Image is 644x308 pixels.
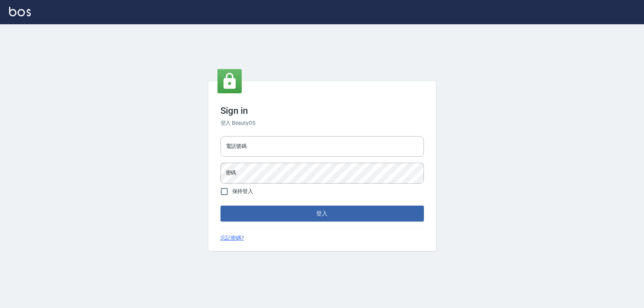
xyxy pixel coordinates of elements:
a: 忘記密碼? [220,234,244,242]
img: Logo [9,7,31,16]
h6: 登入 BeautyOS [220,119,424,127]
span: 保持登入 [232,187,254,195]
button: 登入 [220,206,424,222]
h3: Sign in [220,105,424,116]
